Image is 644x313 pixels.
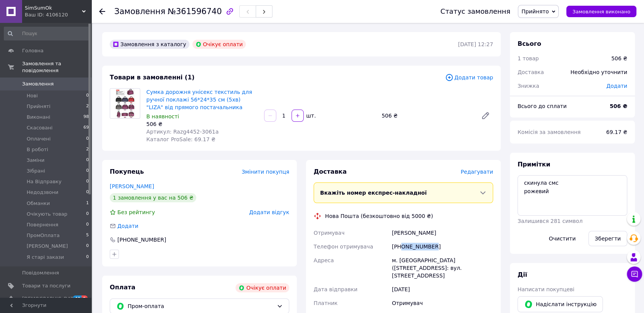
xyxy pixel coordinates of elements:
[115,89,135,118] img: Сумка дорожня унісекс текстиль для ручної поклажі 56*24*35 см (5хв) "LIZA" від прямого постачальника
[566,64,632,81] div: Необхідно уточнити
[117,223,138,229] span: Додати
[192,40,246,49] div: Очікує оплати
[611,55,627,62] div: 506 ₴
[566,6,636,17] button: Замовлення виконано
[117,236,167,244] div: [PHONE_NUMBER]
[99,8,105,15] div: Повернутися назад
[517,129,581,135] span: Комісія за замовлення
[314,168,347,175] span: Доставка
[110,40,189,49] div: Замовлення з каталогу
[517,40,541,47] span: Всього
[110,183,154,189] a: [PERSON_NAME]
[27,168,45,174] span: Зібрані
[86,189,89,196] span: 0
[441,8,511,15] div: Статус замовлення
[517,286,574,292] span: Написати покупцеві
[27,189,58,196] span: Недодзвони
[458,41,493,47] time: [DATE] 12:27
[461,169,493,175] span: Редагувати
[86,146,89,153] span: 2
[117,209,155,215] span: Без рейтингу
[390,296,495,310] div: Отримувач
[610,103,627,109] b: 506 ₴
[110,284,135,291] span: Оплата
[517,175,627,216] textarea: скинула смс рожевий
[517,69,544,75] span: Доставка
[517,218,583,224] span: Залишився 281 символ
[27,254,64,261] span: Я старі закази
[27,243,68,250] span: [PERSON_NAME]
[314,257,334,263] span: Адреса
[390,226,495,240] div: [PERSON_NAME]
[378,110,475,121] div: 506 ₴
[4,27,90,40] input: Пошук
[542,231,582,246] button: Очистити
[390,240,495,253] div: [PHONE_NUMBER]
[128,302,274,310] span: Пром-оплата
[517,161,550,168] span: Примітки
[235,283,289,292] div: Очікує оплати
[314,286,357,292] span: Дата відправки
[86,232,89,239] span: 5
[86,211,89,218] span: 0
[25,11,91,18] div: Ваш ID: 4106120
[517,83,539,89] span: Знижка
[606,83,627,89] span: Додати
[314,244,373,250] span: Телефон отримувача
[168,7,222,16] span: №361596740
[22,60,91,74] span: Замовлення та повідомлення
[22,282,70,289] span: Товари та послуги
[25,5,82,11] span: SimSumOk
[146,89,252,110] a: Сумка дорожня унісекс текстиль для ручної поклажі 56*24*35 см (5хв) "LIZA" від прямого постачальника
[27,200,50,207] span: Обманки
[27,92,38,99] span: Нові
[27,103,50,110] span: Прийняті
[86,103,89,110] span: 2
[83,124,89,131] span: 69
[110,168,144,175] span: Покупець
[314,230,344,236] span: Отримувач
[146,113,179,119] span: В наявності
[390,282,495,296] div: [DATE]
[445,73,493,82] span: Додати товар
[27,114,50,121] span: Виконані
[27,221,58,228] span: Повернення
[22,295,78,302] span: [DEMOGRAPHIC_DATA]
[86,200,89,207] span: 1
[517,271,527,278] span: Дії
[86,178,89,185] span: 0
[86,136,89,142] span: 0
[27,124,53,131] span: Скасовані
[606,129,627,135] span: 69.17 ₴
[146,136,215,142] span: Каталог ProSale: 69.17 ₴
[27,232,59,239] span: ПромОплата
[146,129,219,135] span: Артикул: Razg4452-3061a
[521,8,549,15] span: Прийнято
[478,108,493,123] a: Редагувати
[86,92,89,99] span: 0
[86,157,89,164] span: 0
[304,112,317,119] div: шт.
[242,169,289,175] span: Змінити покупця
[83,114,89,121] span: 98
[588,231,627,246] button: Зберегти
[73,295,82,302] span: 49
[320,190,427,196] span: Вкажіть номер експрес-накладної
[114,7,165,16] span: Замовлення
[323,212,435,220] div: Нова Пошта (безкоштовно від 5000 ₴)
[27,211,67,218] span: Очікують товар
[110,74,195,81] span: Товари в замовленні (1)
[86,254,89,261] span: 0
[86,243,89,250] span: 0
[27,157,45,164] span: Заміни
[86,168,89,174] span: 0
[110,193,196,202] div: 1 замовлення у вас на 506 ₴
[517,55,539,61] span: 1 товар
[627,266,642,282] button: Чат з покупцем
[146,120,258,128] div: 506 ₴
[22,47,43,54] span: Головна
[27,136,51,142] span: Оплачені
[517,103,567,109] span: Всього до сплати
[572,9,630,15] span: Замовлення виконано
[27,146,48,153] span: В роботі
